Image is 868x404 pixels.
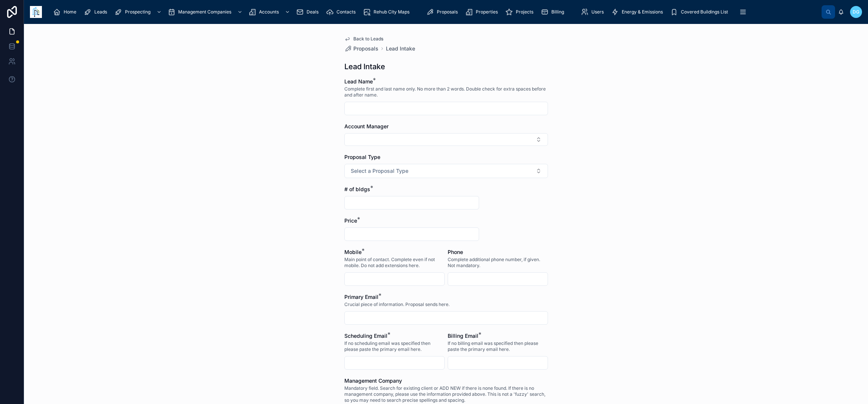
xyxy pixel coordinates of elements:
span: Management Companies [178,9,231,15]
a: Lead Intake [386,45,415,52]
span: Main point of contact. Complete even if not mobile. Do not add extensions here. [344,257,445,269]
span: Back to Leads [353,36,383,42]
span: Rehub City Maps [374,9,409,15]
span: Billing [551,9,564,15]
span: Energy & Emissions [622,9,663,15]
span: Management Company [344,377,402,384]
span: Covered Buildings List [681,9,728,15]
a: Billing [539,5,569,19]
a: Proposals [344,45,378,52]
button: Select Button [344,164,548,178]
span: Users [591,9,604,15]
span: Properties [476,9,498,15]
span: Accounts [259,9,279,15]
span: Billing Email [448,333,478,339]
span: Proposal Type [344,154,380,160]
div: scrollable content [48,4,822,20]
span: Price [344,217,357,224]
button: Select Button [344,133,548,146]
span: Crucial piece of information. Proposal sends here. [344,302,450,307]
span: Scheduling Email [344,333,387,339]
a: Users [579,5,609,19]
a: Covered Buildings List [668,5,733,19]
span: # of bldgs [344,186,370,192]
a: Energy & Emissions [609,5,668,19]
a: Home [51,5,82,19]
span: Complete first and last name only. No more than 2 words. Double check for extra spaces before and... [344,86,548,98]
span: Projects [516,9,533,15]
span: Leads [94,9,107,15]
img: App logo [30,6,42,18]
a: Proposals [424,5,463,19]
a: Contacts [324,5,361,19]
span: If no billing email was specified then please paste the primary email here. [448,340,548,352]
a: Accounts [246,5,294,19]
span: Contacts [336,9,356,15]
a: Properties [463,5,503,19]
span: Select a Proposal Type [351,167,408,175]
a: Prospecting [112,5,165,19]
a: Projects [503,5,539,19]
a: Management Companies [165,5,246,19]
h1: Lead Intake [344,61,385,72]
span: Proposals [437,9,458,15]
a: Leads [82,5,112,19]
span: Complete additional phone number, if given. Not mandatory. [448,257,548,269]
span: Mobile [344,249,362,255]
span: Phone [448,249,463,255]
span: Prospecting [125,9,150,15]
span: Home [64,9,76,15]
span: Proposals [353,45,378,52]
span: Lead Name [344,78,373,85]
span: If no scheduling email was specified then please paste the primary email here. [344,340,445,352]
span: Account Manager [344,123,389,129]
a: Deals [294,5,324,19]
a: Back to Leads [344,36,383,42]
span: Deals [307,9,319,15]
span: DG [853,9,859,15]
a: Rehub City Maps [361,5,415,19]
span: Primary Email [344,294,378,300]
span: Mandatory field. Search for existing client or ADD NEW if there is none found. If there is no man... [344,385,548,403]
